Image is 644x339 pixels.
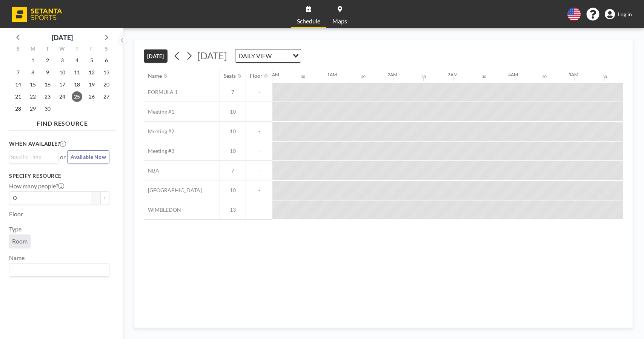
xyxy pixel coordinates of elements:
span: Tuesday, September 23, 2025 [42,91,53,102]
div: 30 [482,74,486,79]
span: [GEOGRAPHIC_DATA] [144,187,202,194]
span: 13 [220,206,246,213]
span: Monday, September 15, 2025 [28,79,38,90]
div: 5AM [569,72,578,77]
span: Tuesday, September 9, 2025 [42,67,53,78]
span: Friday, September 19, 2025 [86,79,97,90]
div: Seats [224,72,236,79]
span: Meeting #3 [144,148,174,154]
label: How many people? [9,182,64,190]
input: Search for option [10,265,105,275]
span: 10 [220,187,246,194]
span: Monday, September 1, 2025 [28,55,38,66]
div: 30 [421,74,426,79]
span: or [60,153,66,161]
span: Sunday, September 21, 2025 [13,91,23,102]
div: Search for option [9,151,58,162]
span: 7 [220,89,246,96]
div: M [26,45,40,54]
div: 30 [361,74,366,79]
span: Thursday, September 11, 2025 [72,67,82,78]
span: Tuesday, September 30, 2025 [42,103,53,114]
input: Search for option [10,153,54,161]
div: 1AM [327,72,337,77]
span: Thursday, September 25, 2025 [72,91,82,102]
div: 4AM [508,72,518,77]
span: [DATE] [197,50,227,61]
span: Log in [618,11,632,18]
input: Search for option [274,51,288,61]
span: Meeting #1 [144,108,174,115]
img: organization-logo [12,7,62,22]
span: - [246,206,272,213]
div: 12AM [267,72,279,77]
button: - [91,191,100,204]
label: Name [9,254,25,262]
div: 30 [542,74,547,79]
span: Saturday, September 20, 2025 [101,79,112,90]
span: Schedule [297,18,320,24]
div: F [84,45,99,54]
span: Saturday, September 6, 2025 [101,55,112,66]
div: T [40,45,55,54]
span: Thursday, September 4, 2025 [72,55,82,66]
div: 30 [603,74,607,79]
span: 10 [220,148,246,154]
div: 2AM [387,72,397,77]
span: Room [12,237,28,245]
div: Search for option [235,49,301,62]
div: [DATE] [52,32,73,43]
h3: Specify resource [9,173,109,179]
span: Monday, September 8, 2025 [28,67,38,78]
label: Floor [9,210,23,218]
div: Name [148,72,162,79]
span: Maps [332,18,347,24]
span: Sunday, September 7, 2025 [13,67,23,78]
a: Log in [605,9,632,20]
span: Wednesday, September 10, 2025 [57,67,68,78]
span: - [246,89,272,96]
span: Thursday, September 18, 2025 [72,79,82,90]
span: Friday, September 5, 2025 [86,55,97,66]
span: Saturday, September 27, 2025 [101,91,112,102]
div: 3AM [448,72,458,77]
div: W [55,45,70,54]
span: Monday, September 22, 2025 [28,91,38,102]
span: NBA [144,167,159,174]
label: Type [9,225,22,233]
span: Friday, September 12, 2025 [86,67,97,78]
span: Sunday, September 14, 2025 [13,79,23,90]
span: - [246,108,272,115]
span: Tuesday, September 16, 2025 [42,79,53,90]
span: Wednesday, September 24, 2025 [57,91,68,102]
span: Monday, September 29, 2025 [28,103,38,114]
span: FORMULA 1 [144,89,178,96]
span: Friday, September 26, 2025 [86,91,97,102]
span: - [246,128,272,135]
div: S [99,45,114,54]
div: Floor [250,72,263,79]
div: S [11,45,26,54]
span: Wednesday, September 3, 2025 [57,55,68,66]
span: - [246,148,272,154]
h4: FIND RESOURCE [9,117,115,127]
button: Available Now [67,150,109,163]
span: Sunday, September 28, 2025 [13,103,23,114]
span: Wednesday, September 17, 2025 [57,79,68,90]
span: DAILY VIEW [237,51,273,61]
span: 10 [220,108,246,115]
div: 30 [301,74,305,79]
span: Tuesday, September 2, 2025 [42,55,53,66]
span: 7 [220,167,246,174]
span: Meeting #2 [144,128,174,135]
span: Saturday, September 13, 2025 [101,67,112,78]
span: 10 [220,128,246,135]
button: [DATE] [144,49,168,63]
div: Search for option [9,263,109,276]
span: - [246,187,272,194]
span: WIMBLEDON [144,206,181,213]
span: - [246,167,272,174]
span: Available Now [71,154,106,160]
div: T [69,45,84,54]
button: + [100,191,109,204]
